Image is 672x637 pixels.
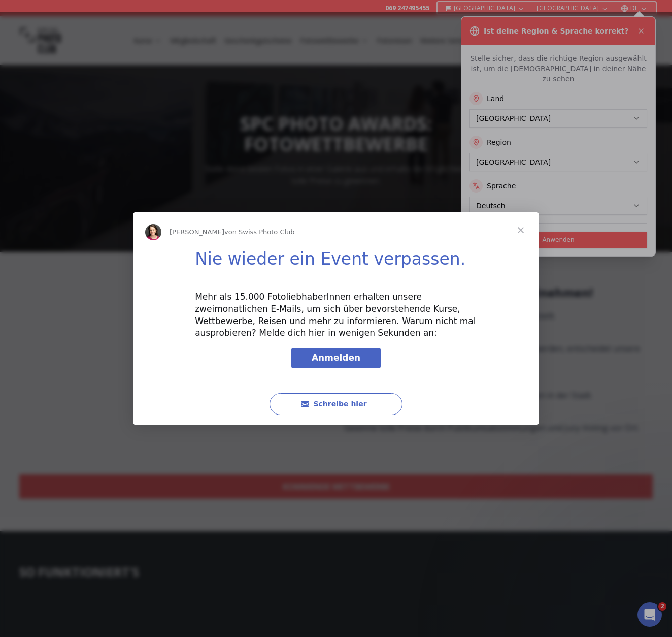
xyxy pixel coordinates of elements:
button: Schreibe hier [270,393,402,415]
span: Anmelden [312,353,360,363]
a: Anmelden [291,348,381,368]
div: Mehr als 15.000 FotoliebhaberInnen erhalten unsere zweimonatlichen E-Mails, um sich über bevorste... [195,291,477,339]
span: Schließen [502,212,539,248]
span: von Swiss Photo Club [224,228,295,236]
span: [PERSON_NAME] [170,228,224,236]
img: Profile image for Joan [145,224,161,240]
h1: Nie wieder ein Event verpassen. [195,249,477,276]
